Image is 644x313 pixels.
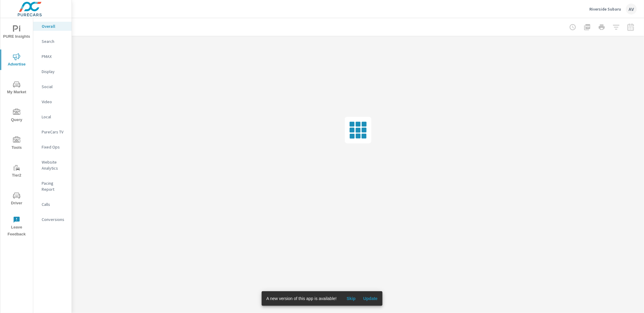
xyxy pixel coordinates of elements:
[341,294,361,303] button: Skip
[33,52,72,61] div: PMAX
[626,4,637,14] div: AV
[2,192,31,207] span: Driver
[0,18,33,240] div: nav menu
[42,38,67,44] p: Search
[42,216,67,222] p: Conversions
[2,81,31,96] span: My Market
[361,294,380,303] button: Update
[2,109,31,123] span: Query
[42,144,67,150] p: Fixed Ops
[33,112,72,121] div: Local
[2,136,31,151] span: Tools
[33,127,72,136] div: PureCars TV
[42,129,67,135] p: PureCars TV
[42,180,67,192] p: Pacing Report
[589,6,621,12] p: Riverside Subaru
[42,23,67,29] p: Overall
[33,97,72,106] div: Video
[363,296,378,301] span: Update
[344,296,358,301] span: Skip
[42,159,67,171] p: Website Analytics
[2,216,31,238] span: Leave Feedback
[2,164,31,179] span: Tier2
[33,200,72,209] div: Calls
[33,67,72,76] div: Display
[42,53,67,59] p: PMAX
[33,82,72,91] div: Social
[33,22,72,31] div: Overall
[42,114,67,120] p: Local
[33,37,72,46] div: Search
[42,201,67,207] p: Calls
[33,179,72,194] div: Pacing Report
[2,25,31,40] span: PURE Insights
[33,158,72,173] div: Website Analytics
[33,142,72,152] div: Fixed Ops
[42,84,67,90] p: Social
[42,99,67,105] p: Video
[266,296,337,301] span: A new version of this app is available!
[2,53,31,68] span: Advertise
[33,215,72,224] div: Conversions
[42,69,67,75] p: Display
